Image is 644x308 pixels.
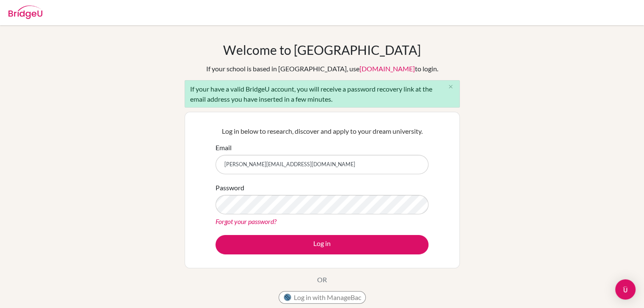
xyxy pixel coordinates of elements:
h1: Welcome to [GEOGRAPHIC_DATA] [223,42,421,57]
button: Log in with ManageBac [279,291,366,304]
label: Password [216,183,244,193]
a: [DOMAIN_NAME] [359,65,415,73]
div: If your have a valid BridgeU account, you will receive a password recovery link at the email addr... [185,80,460,108]
p: OR [317,275,327,285]
div: Open Intercom Messenger [615,279,636,300]
a: Forgot your password? [216,217,276,225]
i: close [448,84,454,90]
button: Close [442,81,459,93]
div: If your school is based in [GEOGRAPHIC_DATA], use to login. [206,64,438,74]
img: Bridge-U [8,5,42,19]
label: Email [216,143,232,153]
button: Log in [216,235,428,254]
p: Log in below to research, discover and apply to your dream university. [216,126,428,136]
